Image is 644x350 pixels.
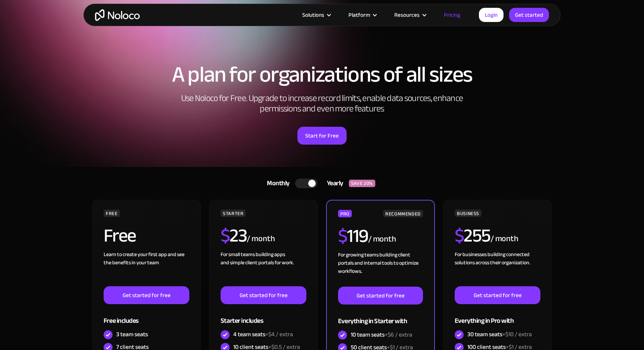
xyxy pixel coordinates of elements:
div: Platform [348,10,370,20]
span: $ [455,218,464,253]
div: PRO [338,210,352,217]
a: Get started for free [338,287,423,305]
div: Learn to create your first app and see the benefits in your team ‍ [104,250,189,286]
a: Start for Free [297,127,347,145]
div: Monthly [258,178,295,189]
span: $ [221,218,230,253]
h2: 119 [338,227,368,245]
span: +$10 / extra [502,329,532,340]
div: 4 team seats [233,330,293,338]
div: Resources [385,10,435,20]
div: Yearly [318,178,349,189]
h2: 23 [221,226,247,245]
div: BUSINESS [455,209,482,217]
div: / month [247,233,275,245]
div: Platform [339,10,385,20]
a: Pricing [435,10,470,20]
div: Resources [394,10,420,20]
div: Free includes [104,304,189,328]
span: +$6 / extra [385,329,412,340]
a: Get started for free [221,286,306,304]
h2: 255 [455,226,490,245]
div: Everything in Starter with [338,305,423,329]
div: 30 team seats [467,330,532,338]
span: $ [338,218,347,253]
a: Get started for free [104,286,189,304]
div: For growing teams building client portals and internal tools to optimize workflows. [338,251,423,287]
a: home [95,9,140,21]
div: 10 team seats [351,331,412,339]
div: Solutions [302,10,324,20]
div: FREE [104,209,120,217]
div: For businesses building connected solutions across their organization. ‍ [455,250,540,286]
div: RECOMMENDED [383,210,423,217]
div: For small teams building apps and simple client portals for work. ‍ [221,250,306,286]
span: +$4 / extra [265,329,293,340]
div: Starter includes [221,304,306,328]
a: Get started for free [455,286,540,304]
a: Login [479,8,503,22]
h2: Use Noloco for Free. Upgrade to increase record limits, enable data sources, enhance permissions ... [173,93,471,114]
div: SAVE 20% [349,180,375,187]
div: Solutions [293,10,339,20]
a: Get started [509,8,549,22]
div: Everything in Pro with [455,304,540,328]
div: 3 team seats [116,330,148,338]
div: / month [368,233,396,245]
h2: Free [104,226,136,245]
div: / month [490,233,518,245]
div: STARTER [221,209,246,217]
h1: A plan for organizations of all sizes [91,63,553,86]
